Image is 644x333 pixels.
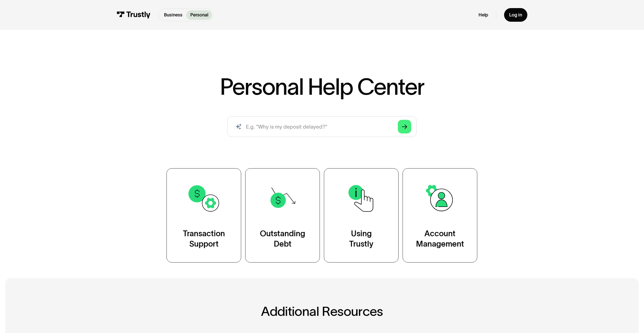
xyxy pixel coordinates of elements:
div: Using Trustly [349,228,373,249]
input: search [227,116,417,137]
h2: Additional Resources [133,304,511,319]
div: Account Management [416,228,464,249]
a: Log in [504,8,527,22]
form: Search [227,116,417,137]
p: Business [164,12,182,18]
a: AccountManagement [403,168,477,263]
a: Business [160,10,186,20]
a: UsingTrustly [324,168,399,263]
a: TransactionSupport [167,168,241,263]
img: Trustly Logo [117,11,151,18]
a: Personal [186,10,212,20]
div: Transaction Support [183,228,225,249]
a: Help [479,12,488,18]
div: Outstanding Debt [260,228,305,249]
div: Log in [509,12,522,18]
h1: Personal Help Center [220,75,424,98]
p: Personal [190,12,208,18]
a: OutstandingDebt [245,168,320,263]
